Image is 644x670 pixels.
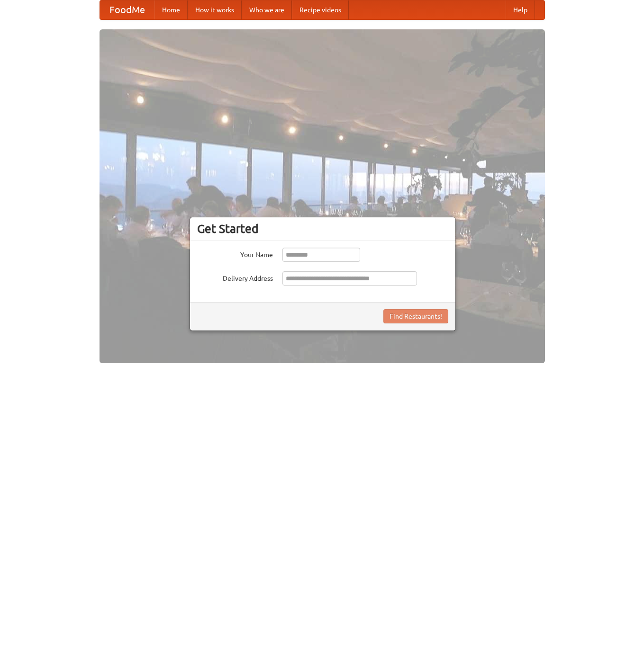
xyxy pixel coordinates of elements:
[506,0,535,19] a: Help
[242,0,292,19] a: Who we are
[188,0,242,19] a: How it works
[154,0,188,19] a: Home
[197,248,273,259] label: Your Name
[100,0,154,19] a: FoodMe
[197,271,273,283] label: Delivery Address
[292,0,349,19] a: Recipe videos
[197,222,448,236] h3: Get Started
[383,309,448,323] button: Find Restaurants!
